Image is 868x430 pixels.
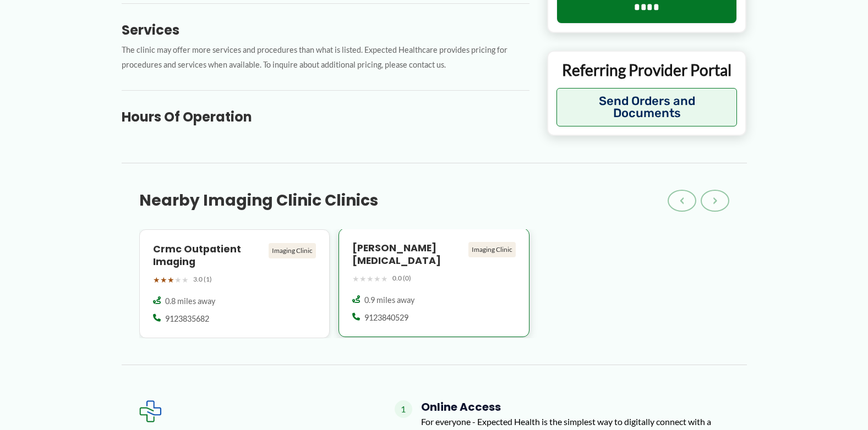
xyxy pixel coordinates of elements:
a: [PERSON_NAME] [MEDICAL_DATA] Imaging Clinic ★★★★★ 0.0 (0) 0.9 miles away 9123840529 [339,229,529,338]
span: ★ [153,273,160,287]
span: 1 [395,400,412,418]
h4: Online Access [421,400,729,414]
span: ★ [359,272,367,286]
a: Crmc Outpatient Imaging Imaging Clinic ★★★★★ 3.0 (1) 0.8 miles away 9123835682 [139,229,330,338]
span: 0.8 miles away [165,296,215,307]
span: ★ [367,272,374,286]
span: 0.9 miles away [364,295,414,306]
span: ★ [174,273,182,287]
button: ‹ [668,190,696,212]
h3: Hours of Operation [122,108,529,125]
span: 0.0 (0) [392,272,411,284]
span: 9123840529 [364,312,408,323]
span: ★ [374,272,381,286]
span: › [713,194,717,207]
div: Imaging Clinic [269,243,316,258]
span: ★ [167,273,174,287]
h3: Nearby Imaging Clinic Clinics [139,191,378,211]
span: ★ [182,273,189,287]
h3: Services [122,21,529,38]
img: Expected Healthcare Logo [139,400,161,422]
span: 3.0 (1) [193,273,212,285]
p: Referring Provider Portal [556,60,738,80]
span: 9123835682 [165,313,209,324]
span: ★ [381,272,388,286]
div: Imaging Clinic [468,242,516,257]
h4: [PERSON_NAME] [MEDICAL_DATA] [352,242,464,267]
p: The clinic may offer more services and procedures than what is listed. Expected Healthcare provid... [122,43,529,73]
button: › [701,190,729,212]
span: ★ [160,273,167,287]
span: ★ [352,272,359,286]
button: Send Orders and Documents [556,89,738,127]
h4: Crmc Outpatient Imaging [153,243,265,268]
span: ‹ [680,194,684,207]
